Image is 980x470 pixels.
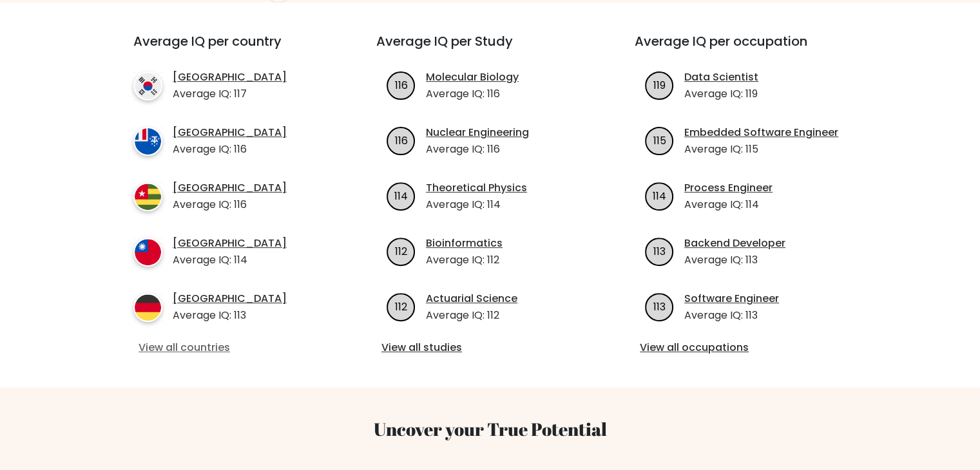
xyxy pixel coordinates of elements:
[426,308,517,323] p: Average IQ: 112
[173,252,287,268] p: Average IQ: 114
[395,133,408,147] text: 116
[684,236,785,251] a: Backend Developer
[133,127,162,156] img: country
[173,125,287,140] a: [GEOGRAPHIC_DATA]
[653,188,666,203] text: 114
[426,197,527,212] p: Average IQ: 114
[426,236,503,251] a: Bioinformatics
[684,291,779,306] a: Software Engineer
[173,86,287,102] p: Average IQ: 117
[653,243,666,258] text: 113
[684,180,773,196] a: Process Engineer
[173,197,287,212] p: Average IQ: 116
[426,291,517,306] a: Actuarial Science
[426,86,519,102] p: Average IQ: 116
[73,418,908,440] h3: Uncover your True Potential
[653,299,666,314] text: 113
[684,86,758,102] p: Average IQ: 119
[426,252,503,268] p: Average IQ: 112
[426,125,529,140] a: Nuclear Engineering
[173,180,287,196] a: [GEOGRAPHIC_DATA]
[139,340,325,355] a: View all countries
[426,180,527,196] a: Theoretical Physics
[426,142,529,157] p: Average IQ: 116
[653,77,666,92] text: 119
[133,293,162,322] img: country
[173,308,287,323] p: Average IQ: 113
[173,291,287,306] a: [GEOGRAPHIC_DATA]
[376,33,604,64] h3: Average IQ per Study
[173,236,287,251] a: [GEOGRAPHIC_DATA]
[173,142,287,157] p: Average IQ: 116
[395,243,407,258] text: 112
[684,308,779,323] p: Average IQ: 113
[133,71,162,100] img: country
[640,340,857,355] a: View all occupations
[684,125,838,140] a: Embedded Software Engineer
[381,340,599,355] a: View all studies
[684,252,785,268] p: Average IQ: 113
[653,133,666,147] text: 115
[133,33,330,64] h3: Average IQ per country
[133,238,162,267] img: country
[394,188,408,203] text: 114
[684,197,773,212] p: Average IQ: 114
[684,70,758,85] a: Data Scientist
[395,77,408,92] text: 116
[635,33,862,64] h3: Average IQ per occupation
[684,142,838,157] p: Average IQ: 115
[426,70,519,85] a: Molecular Biology
[133,182,162,211] img: country
[395,299,407,314] text: 112
[173,70,287,85] a: [GEOGRAPHIC_DATA]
